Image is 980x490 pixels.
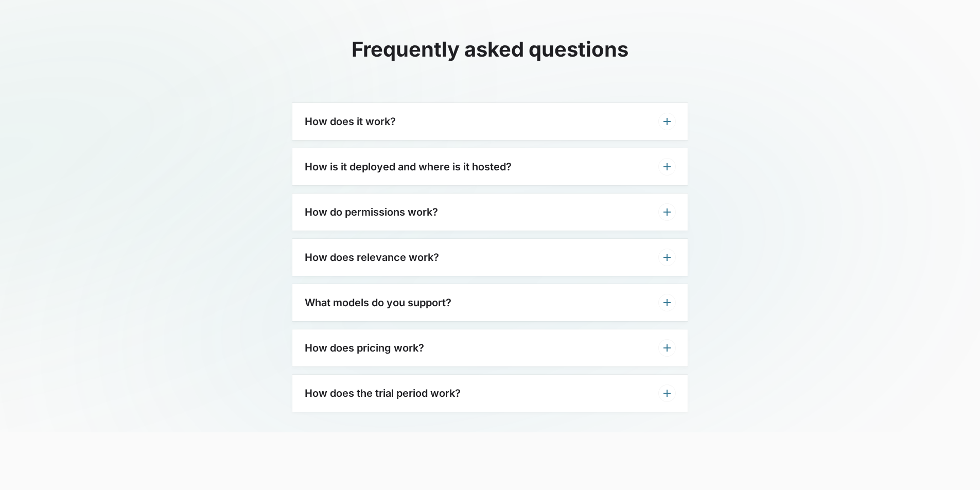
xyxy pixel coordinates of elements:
[305,342,424,354] h3: How does pricing work?
[305,251,439,264] h3: How does relevance work?
[305,161,512,173] h3: How is it deployed and where is it hosted?
[305,115,396,128] h3: How does it work?
[749,76,980,490] div: Chatwidget
[292,37,688,62] h2: Frequently asked questions
[305,387,461,399] h3: How does the trial period work?
[749,76,980,490] iframe: Chat Widget
[305,206,438,218] h3: How do permissions work?
[305,296,451,309] h3: What models do you support?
